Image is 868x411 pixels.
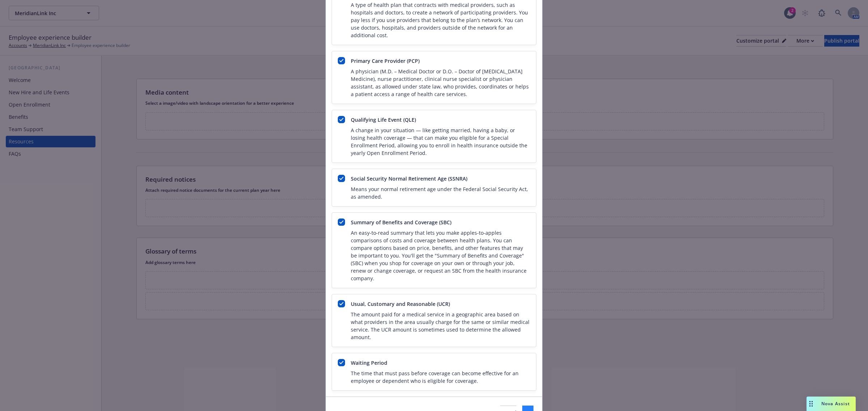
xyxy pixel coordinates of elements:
[351,311,530,341] p: The amount paid for a medical service in a geographic area based on what providers in the area us...
[351,359,530,367] p: Waiting Period
[807,397,856,411] button: Nova Assist
[351,126,530,157] p: A change in your situation — like getting married, having a baby, or losing health coverage — tha...
[821,401,850,407] span: Nova Assist
[351,219,530,226] p: Summary of Benefits and Coverage (SBC)
[351,229,530,282] p: An easy-to-read summary that lets you make apples-to-apples comparisons of costs and coverage bet...
[351,300,530,308] p: Usual, Customary and Reasonable (UCR)
[351,116,530,124] p: Qualifying Life Event (QLE)
[351,185,530,200] p: Means your normal retirement age under the Federal Social Security Act, as amended.
[351,57,530,65] p: Primary Care Provider (PCP)
[351,175,530,182] p: Social Security Normal Retirement Age (SSNRA)
[351,68,530,98] p: A physician (M.D. – Medical Doctor or D.O. – Doctor of [MEDICAL_DATA] Medicine), nurse practition...
[351,369,530,385] p: The time that must pass before coverage can become effective for an employee or dependent who is ...
[351,1,530,39] p: A type of health plan that contracts with medical providers, such as hospitals and doctors, to cr...
[807,397,816,411] div: Drag to move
